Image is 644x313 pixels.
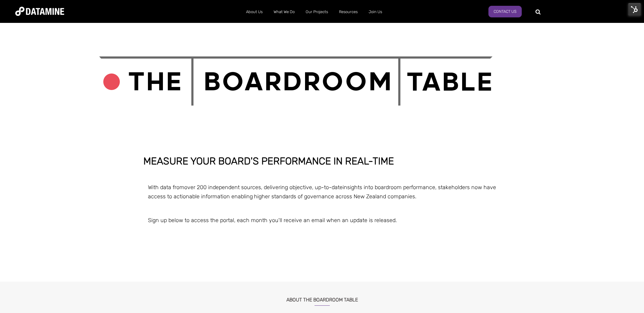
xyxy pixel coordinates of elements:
span: higher standards of governance across New Zealand companies [254,193,415,200]
span: over 200 independent sources [184,184,261,191]
a: About Us [241,4,268,20]
span: With data from , delivering objective, up-to-date [148,184,441,191]
span: Sign up below to access the portal, each month you'll receive an email when an update is released. [148,217,397,224]
span: . [415,193,416,200]
a: What We Do [268,4,300,20]
h1: MEASURE YOUR BOARD'S PERFORMANCE IN REAL-TIME [143,156,501,167]
span: insights into boardroom performance, s [343,184,441,191]
a: Resources [333,4,363,20]
img: Datamine [15,7,64,16]
h3: About the boardroom table [143,289,501,306]
a: Join Us [363,4,388,20]
img: HubSpot Tools Menu Toggle [628,3,641,16]
iframe: Embedded CTA [269,243,375,260]
a: Contact Us [488,6,522,17]
a: Our Projects [300,4,333,20]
